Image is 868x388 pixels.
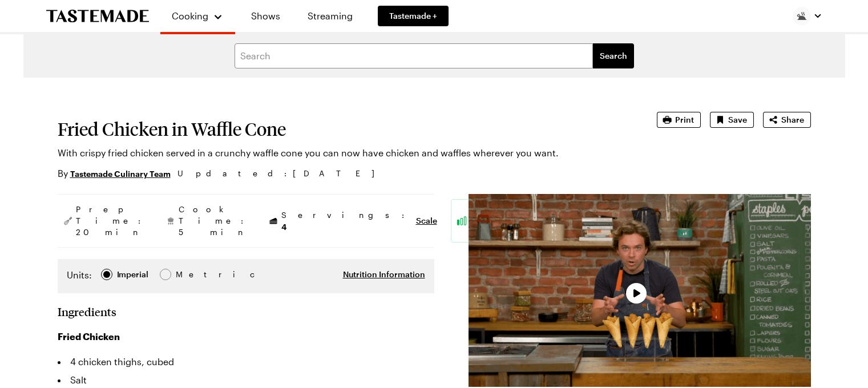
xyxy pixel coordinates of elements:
[76,204,147,238] span: Prep Time: 20 min
[46,10,149,23] a: To Tastemade Home Page
[793,7,811,25] img: Profile picture
[58,167,171,180] p: By
[117,268,150,281] span: Imperial
[281,209,410,233] span: Servings:
[378,6,449,26] a: Tastemade +
[67,268,92,282] label: Units:
[177,167,386,180] span: Updated : [DATE]
[728,114,747,126] span: Save
[593,43,634,68] button: filters
[58,330,434,343] h3: Fried Chicken
[626,283,647,304] button: Play Video
[58,119,625,139] h1: Fried Chicken in Waffle Cone
[70,167,171,180] a: Tastemade Culinary Team
[176,268,201,281] span: Metric
[176,268,200,281] div: Metric
[58,305,116,318] h2: Ingredients
[58,353,434,371] li: 4 chicken thighs, cubed
[117,268,148,281] div: Imperial
[179,204,249,238] span: Cook Time: 5 min
[781,114,804,126] span: Share
[600,50,627,62] span: Search
[389,10,437,22] span: Tastemade +
[67,268,200,284] div: Imperial Metric
[281,221,286,232] span: 4
[793,7,822,25] button: Profile picture
[343,269,425,280] button: Nutrition Information
[416,215,437,227] button: Scale
[469,194,811,387] video-js: Video Player
[172,10,208,21] span: Cooking
[675,114,694,126] span: Print
[763,112,811,128] button: Share
[58,146,625,160] p: With crispy fried chicken served in a crunchy waffle cone you can now have chicken and waffles wh...
[710,112,754,128] button: Save recipe
[657,112,701,128] button: Print
[172,5,224,27] button: Cooking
